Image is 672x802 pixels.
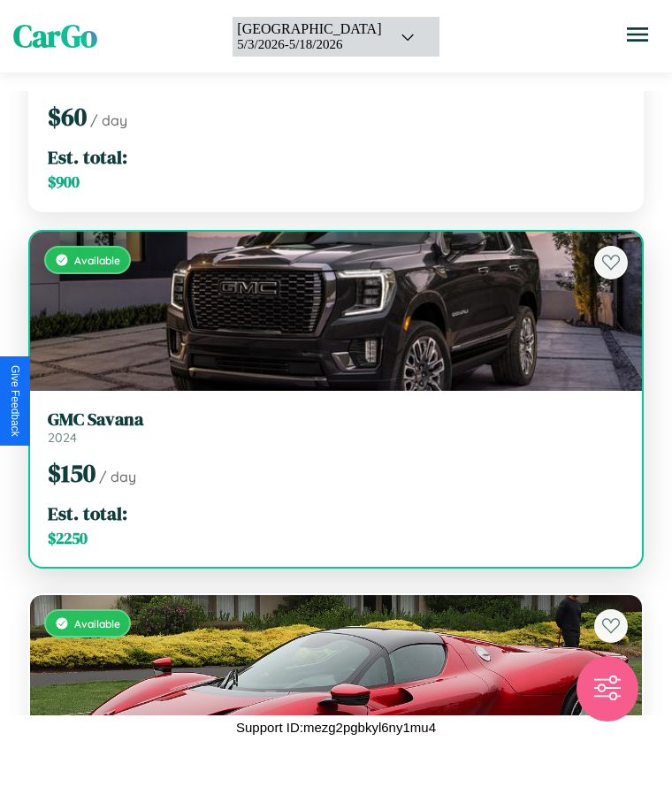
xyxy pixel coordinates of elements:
h3: GMC Savana [48,409,624,430]
div: 5 / 3 / 2026 - 5 / 18 / 2026 [237,37,381,52]
div: [GEOGRAPHIC_DATA] [237,21,381,37]
span: Est. total: [48,500,127,526]
p: Support ID: mezg2pgbkyl6ny1mu4 [236,715,436,739]
span: Available [74,617,120,630]
span: $ 900 [48,172,80,193]
div: Give Feedback [9,365,21,437]
span: $ 150 [48,456,95,490]
a: GMC Savana2024 [48,409,624,446]
span: CarGo [13,15,97,57]
span: 2024 [48,430,77,446]
span: $ 2250 [48,528,88,549]
span: / day [99,468,136,485]
span: Est. total: [48,144,127,170]
span: / day [90,111,127,129]
span: $ 60 [48,100,87,134]
span: Available [74,254,120,267]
